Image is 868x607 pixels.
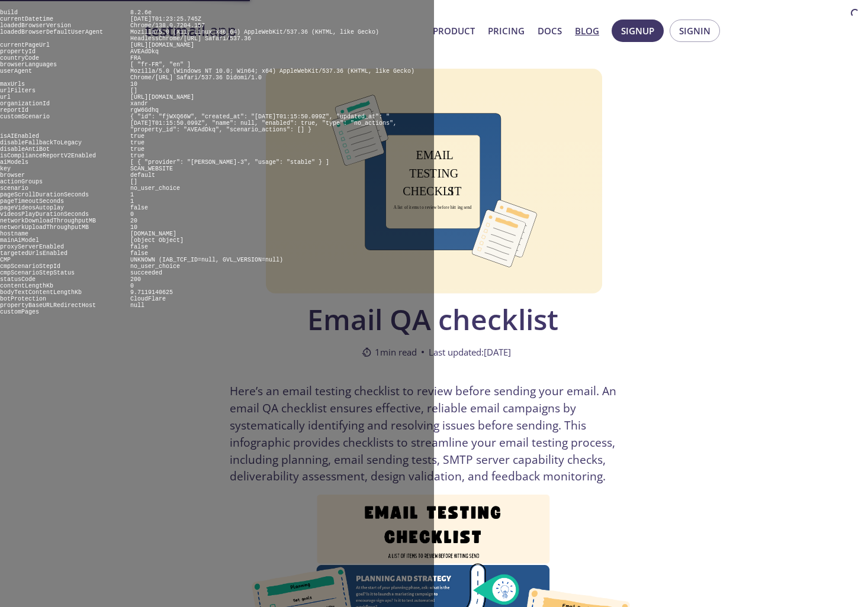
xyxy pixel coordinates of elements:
pre: 0 [130,211,134,218]
button: Signup [612,20,664,42]
pre: true [130,140,144,146]
pre: UNKNOWN (IAB_TCF_ID=null, GVL_VERSION=null) [130,257,283,263]
pre: 9.7119140625 [130,289,173,296]
pre: default [130,172,155,179]
pre: rgW6Gdhq [130,107,159,114]
pre: [object Object] [130,237,184,244]
pre: [ { "provider": "[PERSON_NAME]-3", "usage": "stable" } ] [130,159,329,166]
pre: null [130,302,144,309]
pre: no_user_choice [130,185,180,192]
span: Last updated: [DATE] [429,345,511,359]
pre: 20 [130,218,137,224]
pre: Mozilla/5.0 (Windows NT 10.0; Win64; x64) AppleWebKit/537.36 (KHTML, like Gecko) Chrome/[URL] Saf... [130,68,414,81]
pre: Chrome/138.0.7204.157 [130,22,205,29]
pre: true [130,133,144,140]
pre: 10 [130,224,137,231]
pre: [DOMAIN_NAME] [130,231,176,237]
a: Pricing [488,23,525,38]
pre: Mozilla/5.0 (X11; Linux x86_64) AppleWebKit/537.36 (KHTML, like Gecko) HeadlessChrome/[URL] Safar... [130,29,379,42]
pre: succeeded [130,270,162,276]
pre: no_user_choice [130,263,180,270]
a: Product [433,23,475,38]
pre: { "id": "fjWXQ66W", "created_at": "[DATE]T01:15:50.099Z", "updated_at": "[DATE]T01:15:50.099Z", "... [130,114,397,133]
pre: [] [130,179,137,185]
span: Signup [621,23,654,38]
button: Signin [670,20,720,42]
pre: 10 [130,81,137,88]
pre: [] [130,88,137,94]
a: Blog [575,23,599,38]
pre: 1 [130,198,134,205]
pre: AVEAdDkq [130,49,159,55]
pre: [DATE]T01:23:25.745Z [130,16,201,22]
pre: 1 [130,192,134,198]
pre: false [130,205,148,211]
pre: true [130,153,144,159]
span: Signin [679,23,711,38]
pre: xandr [130,101,148,107]
a: Docs [538,23,562,38]
pre: CloudFlare [130,296,166,302]
pre: 8.2.6e [130,9,152,16]
pre: SCAN_WEBSITE [130,166,173,172]
pre: [ "fr-FR", "en" ] [130,62,191,68]
pre: [URL][DOMAIN_NAME] [130,94,194,101]
pre: FRA [130,55,141,62]
p: Here’s an email testing checklist to review before sending your email. An email QA checklist ensu... [230,383,638,485]
pre: [URL][DOMAIN_NAME] [130,42,194,49]
pre: 200 [130,276,141,283]
pre: false [130,250,148,257]
pre: 0 [130,283,134,289]
pre: false [130,244,148,250]
pre: true [130,146,144,153]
